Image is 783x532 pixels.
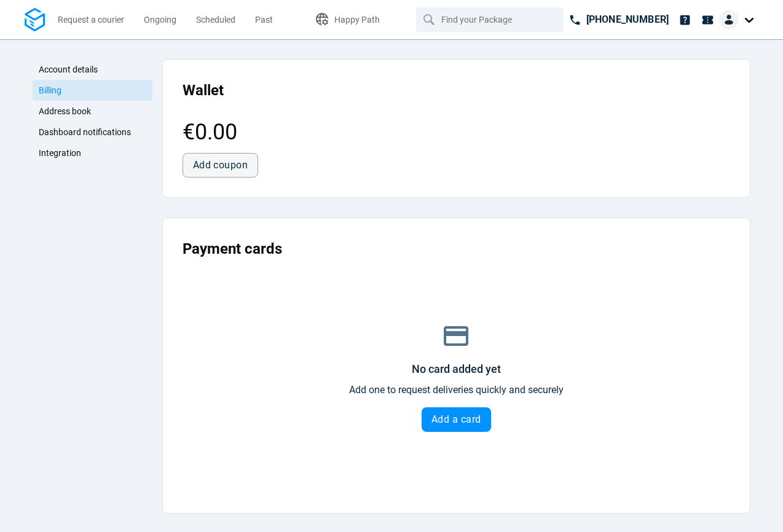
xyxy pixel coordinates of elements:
[25,8,45,32] img: Logo
[422,407,491,432] button: Add a card
[412,361,501,378] p: No card added yet
[586,12,669,27] p: [PHONE_NUMBER]
[196,15,235,25] span: Scheduled
[183,153,259,178] button: Add coupon
[33,122,152,143] a: Dashboard notifications
[39,85,61,95] span: Billing
[39,65,98,74] span: Account details
[349,383,564,397] p: Add one to request deliveries quickly and securely
[144,15,176,25] span: Ongoing
[255,15,273,25] span: Past
[58,15,124,25] span: Request a courier
[183,119,237,145] span: €0.00
[33,143,152,163] a: Integration
[431,415,481,424] span: Add a card
[183,82,224,99] span: Wallet
[183,240,282,257] span: Payment cards
[39,106,91,116] span: Address book
[334,15,380,25] span: Happy Path
[33,101,152,122] a: Address book
[39,148,81,158] span: Integration
[719,10,739,29] img: Client
[33,59,152,80] a: Account details
[441,8,541,31] input: Find your Package
[33,80,152,101] a: Billing
[193,160,248,170] span: Add coupon
[39,127,131,137] span: Dashboard notifications
[564,7,674,32] a: [PHONE_NUMBER]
